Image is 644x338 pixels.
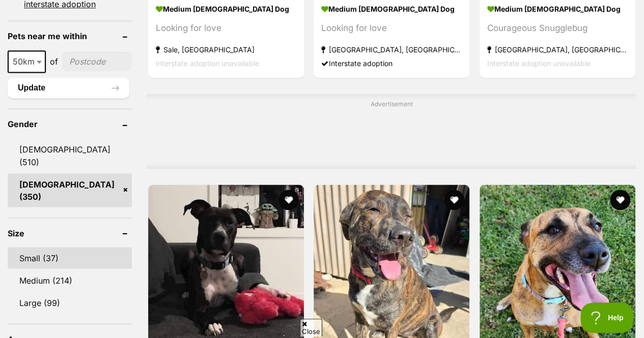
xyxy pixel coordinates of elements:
[580,302,634,333] iframe: Help Scout Beacon - Open
[487,2,628,16] strong: medium [DEMOGRAPHIC_DATA] Dog
[321,2,462,16] strong: medium [DEMOGRAPHIC_DATA] Dog
[321,21,462,35] div: Looking for love
[9,54,45,69] span: 50km
[8,32,132,41] header: Pets near me within
[8,119,132,129] header: Gender
[300,319,322,336] span: Close
[156,21,296,35] div: Looking for love
[8,292,132,313] a: Large (99)
[321,43,462,56] strong: [GEOGRAPHIC_DATA], [GEOGRAPHIC_DATA]
[8,173,132,207] a: [DEMOGRAPHIC_DATA] (350)
[62,52,132,71] input: postcode
[8,50,46,73] span: 50km
[487,43,628,56] strong: [GEOGRAPHIC_DATA], [GEOGRAPHIC_DATA]
[444,190,465,210] button: favourite
[8,247,132,268] a: Small (37)
[8,228,132,237] header: Size
[487,21,628,35] div: Courageous Snugglebug
[156,59,259,68] span: Interstate adoption unavailable
[610,190,630,210] button: favourite
[8,269,132,291] a: Medium (214)
[147,94,636,168] div: Advertisement
[8,78,129,98] button: Update
[156,43,296,56] strong: Sale, [GEOGRAPHIC_DATA]
[50,55,58,68] span: of
[321,56,462,70] div: Interstate adoption
[156,2,296,16] strong: medium [DEMOGRAPHIC_DATA] Dog
[8,139,132,172] a: [DEMOGRAPHIC_DATA] (510)
[278,190,299,210] button: favourite
[487,59,591,68] span: Interstate adoption unavailable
